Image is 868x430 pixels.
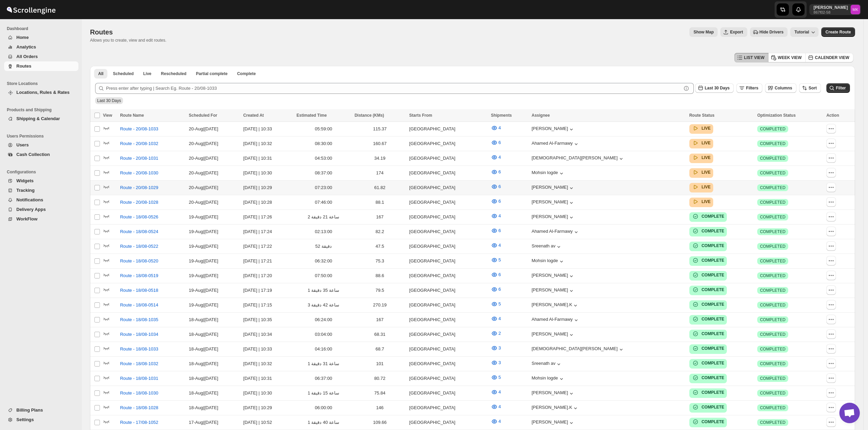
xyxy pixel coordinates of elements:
span: 5 [498,257,501,262]
span: Distance (KMs) [355,113,384,118]
span: 20-Aug | [DATE] [189,156,218,161]
span: 3 [498,360,501,365]
button: Sreenath av [532,243,562,250]
button: 2 [487,328,505,339]
span: 20-Aug | [DATE] [189,185,218,190]
b: COMPLETE [702,229,724,233]
div: [PERSON_NAME].K [532,405,579,412]
button: COMPLETE [692,404,724,411]
span: Assignee [532,113,550,118]
span: Live [143,71,151,76]
button: 4 [487,240,505,251]
span: All [98,71,103,76]
button: Last 30 Days [695,83,734,93]
button: Route - 20/08-1030 [116,168,162,178]
span: Analytics [16,44,36,49]
span: 6 [498,169,501,174]
span: Cash Collection [16,152,50,157]
div: 05:59:00 [297,126,350,132]
button: Billing Plans [4,405,78,415]
span: 4 [498,155,501,160]
span: Route - 18/08-1033 [120,346,158,353]
button: COMPLETE [692,228,724,234]
input: Press enter after typing | Search Eg. Route - 20/08-1033 [106,83,682,94]
button: WEEK VIEW [768,53,806,62]
div: 08:30:00 [297,140,350,147]
button: COMPLETE [692,286,724,293]
button: [PERSON_NAME] [532,390,575,397]
div: [GEOGRAPHIC_DATA] [409,214,487,220]
button: LIVE [692,140,711,146]
span: Tracking [16,188,34,193]
span: Route - 18/08-1035 [120,316,158,323]
span: 20-Aug | [DATE] [189,170,218,175]
span: Sort [809,86,817,90]
span: Settings [16,417,34,422]
div: [PERSON_NAME] [532,126,575,133]
button: Route - 17/08-1052 [116,417,162,428]
div: [DATE] | 10:31 [243,155,293,162]
button: Route - 18/08-0522 [116,241,162,252]
button: Route - 18/08-0524 [116,226,162,237]
span: Shipments [491,113,512,118]
button: Ahamed Al-Farmawy [532,229,580,235]
button: 4 [487,211,505,221]
button: 5 [487,372,505,383]
b: LIVE [702,155,711,160]
span: 5 [498,375,501,380]
span: Notifications [16,197,43,202]
button: COMPLETE [692,242,724,249]
div: [DATE] | 10:28 [243,199,293,206]
button: 4 [487,123,505,133]
div: [DATE] | 10:33 [243,126,293,132]
span: Route - 18/08-0518 [120,287,158,294]
span: Products and Shipping [7,107,78,113]
div: 115.37 [355,126,405,132]
span: View [103,113,112,118]
button: Delivery Apps [4,205,78,214]
button: Route - 18/08-1028 [116,402,162,413]
button: 4 [487,387,505,398]
button: COMPLETE [692,418,724,425]
button: Hide Drivers [750,27,788,37]
button: Route - 18/08-1032 [116,358,162,369]
span: 20-Aug | [DATE] [189,126,218,131]
span: Starts From [409,113,432,118]
div: Ahamed Al-Farmawy [532,317,580,324]
button: COMPLETE [692,345,724,352]
span: Rescheduled [161,71,186,76]
button: Mohsin logde [532,170,565,177]
button: Route - 18/08-0514 [116,300,162,311]
button: Notifications [4,195,78,205]
span: Route - 18/08-1034 [120,331,158,338]
span: Last 30 Days [97,98,121,103]
div: 88.1 [355,199,405,206]
span: Route - 18/08-1032 [120,360,158,367]
div: Mohsin logde [532,375,565,382]
div: [GEOGRAPHIC_DATA] [409,170,487,176]
span: COMPLETED [760,170,785,176]
button: Route - 18/08-1034 [116,329,162,340]
span: Route - 18/08-1030 [120,390,158,397]
p: Allows you to create, view and edit routes. [90,38,166,43]
span: 2 [498,331,501,336]
button: Route - 20/08-1031 [116,153,162,164]
span: Dashboard [7,26,78,31]
button: LIVE [692,154,711,161]
button: COMPLETE [692,257,724,264]
span: Route - 20/08-1033 [120,126,158,132]
button: Sort [799,83,821,93]
button: Sreenath av [532,361,562,368]
span: 6 [498,199,501,204]
div: Mohsin logde [532,258,565,265]
button: Export [720,27,747,37]
b: COMPLETE [702,273,724,277]
b: LIVE [702,170,711,175]
button: 6 [487,167,505,177]
span: Routes [90,28,113,36]
span: 4 [498,389,501,395]
button: Ahamed Al-Farmawy [532,141,580,147]
span: Filters [746,86,758,90]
